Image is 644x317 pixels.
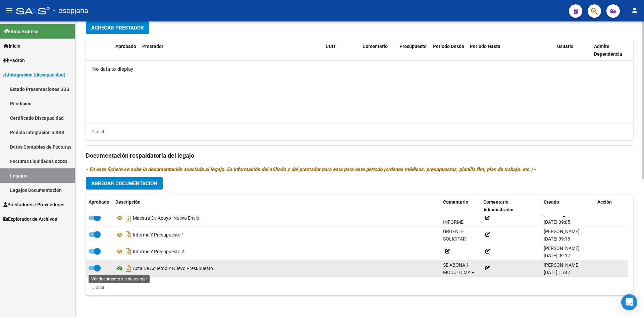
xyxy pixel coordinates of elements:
[115,44,136,49] span: Aprobado
[140,39,323,61] datatable-header-cell: Prestador
[86,61,633,77] div: No data to display
[399,44,427,49] span: Presupuesto
[5,6,13,14] mat-icon: menu
[544,236,570,242] span: [DATE] 09:16
[86,166,536,172] i: - En este fichero se sube la documentación asociada al legajo. Es información del afiliado y del ...
[594,44,622,57] span: Admite Dependencia
[621,294,637,310] div: Open Intercom Messenger
[86,177,163,190] button: Agregar Documentacion
[544,229,580,234] span: [PERSON_NAME]
[86,128,104,136] div: 0 total
[124,229,133,240] i: Descargar documento
[115,213,438,223] div: Maestra De Apoyo- Nuevo Envio
[115,229,438,240] div: Informe Y Presupuesto 1
[3,71,65,78] span: Integración (discapacidad)
[3,215,57,223] span: Explorador de Archivos
[3,57,25,64] span: Padrón
[3,201,64,208] span: Prestadores / Proveedores
[544,219,570,225] span: [DATE] 09:05
[115,263,438,274] div: Acta De Acuerdo Y Nuevo Presupuesto.
[124,263,133,274] i: Descargar documento
[483,199,514,212] span: Comentario Administrador
[86,195,113,217] datatable-header-cell: Aprobado
[541,195,595,217] datatable-header-cell: Creado
[591,39,628,61] datatable-header-cell: Admite Dependencia
[113,195,440,217] datatable-header-cell: Descripción
[360,39,397,61] datatable-header-cell: Comentario
[3,42,20,50] span: Inicio
[440,195,481,217] datatable-header-cell: Comentario
[115,199,141,205] span: Descripción
[86,21,149,34] button: Agregar Prestador
[481,195,541,217] datatable-header-cell: Comentario Administrador
[467,39,504,61] datatable-header-cell: Periodo Hasta
[89,199,109,205] span: Aprobado
[433,44,464,49] span: Periodo Desde
[544,253,570,258] span: [DATE] 09:17
[326,44,336,49] span: CUIT
[544,199,559,205] span: Creado
[124,213,133,223] i: Descargar documento
[554,39,591,61] datatable-header-cell: Usuario
[470,44,500,49] span: Periodo Hasta
[86,284,104,291] div: 5 total
[544,246,580,251] span: [PERSON_NAME]
[597,199,612,205] span: Acción
[557,44,574,49] span: Usuario
[397,39,430,61] datatable-header-cell: Presupuesto
[142,44,163,49] span: Prestador
[3,28,38,35] span: Firma Express
[631,6,639,14] mat-icon: person
[323,39,360,61] datatable-header-cell: CUIT
[430,39,467,61] datatable-header-cell: Periodo Desde
[53,3,88,18] span: - osepjana
[363,44,388,49] span: Comentario
[544,262,580,268] span: [PERSON_NAME]
[91,25,144,31] span: Agregar Prestador
[544,212,580,217] span: [PERSON_NAME]
[113,39,140,61] datatable-header-cell: Aprobado
[443,199,468,205] span: Comentario
[91,180,157,187] span: Agregar Documentacion
[124,246,133,257] i: Descargar documento
[595,195,628,217] datatable-header-cell: Acción
[86,151,633,160] h3: Documentación respaldatoria del legajo
[115,246,438,257] div: Informe Y Presupuesto 2
[544,270,570,275] span: [DATE] 15:42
